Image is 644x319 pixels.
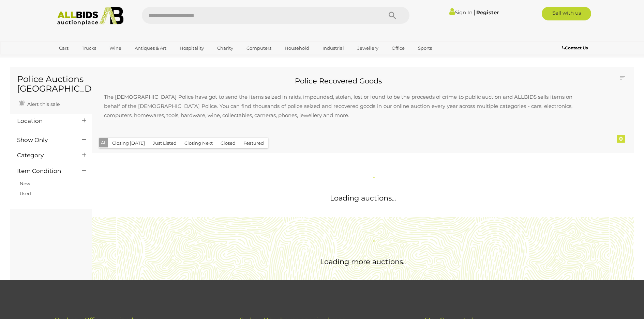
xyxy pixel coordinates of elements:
span: Alert this sale [26,101,60,107]
button: All [99,138,108,148]
a: Charity [213,43,238,54]
button: Search [375,7,409,24]
span: Loading auctions... [330,194,396,202]
button: Closing [DATE] [108,138,149,148]
p: The [DEMOGRAPHIC_DATA] Police have got to send the items seized in raids, impounded, stolen, lost... [97,85,579,127]
a: Contact Us [562,44,589,52]
span: | [474,9,475,16]
a: Office [387,43,409,54]
a: Register [476,9,499,16]
a: Sports [414,43,436,54]
a: Trucks [77,43,101,54]
a: Used [20,191,31,196]
a: Wine [105,43,126,54]
a: [GEOGRAPHIC_DATA] [55,54,112,65]
a: Cars [55,43,73,54]
a: Sell with us [542,7,591,20]
h4: Location [17,118,72,124]
a: Industrial [318,43,348,54]
h2: Police Recovered Goods [97,77,579,85]
a: Computers [242,43,276,54]
h4: Category [17,152,72,159]
a: Alert this sale [17,98,61,109]
button: Closed [216,138,240,148]
button: Closing Next [180,138,217,148]
a: Antiques & Art [130,43,171,54]
span: Loading more auctions.. [320,257,406,266]
b: Contact Us [562,45,588,50]
button: Just Listed [149,138,181,148]
a: Jewellery [353,43,383,54]
a: Household [280,43,314,54]
a: Hospitality [175,43,208,54]
div: 0 [617,135,625,143]
h4: Item Condition [17,168,72,174]
img: Allbids.com.au [54,7,128,26]
a: New [20,181,30,186]
h4: Show Only [17,137,72,143]
button: Featured [239,138,268,148]
a: Sign In [449,9,473,16]
h1: Police Auctions [GEOGRAPHIC_DATA] [17,75,85,93]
